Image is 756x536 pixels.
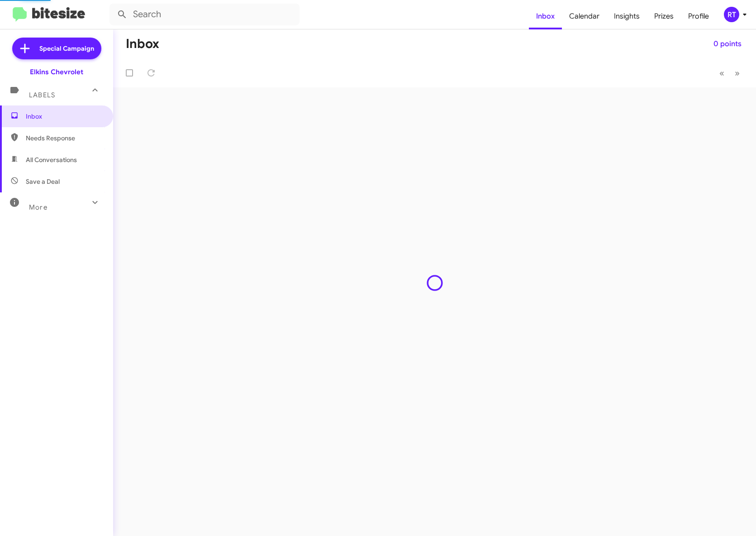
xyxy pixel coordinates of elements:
[714,64,745,82] nav: Page navigation example
[29,203,48,211] span: More
[607,3,647,29] a: Insights
[647,3,681,29] a: Prizes
[724,7,739,22] div: RT
[716,7,746,22] button: RT
[529,3,562,29] a: Inbox
[26,177,60,186] span: Save a Deal
[29,91,55,99] span: Labels
[714,64,730,82] button: Previous
[26,134,103,143] span: Needs Response
[109,4,300,25] input: Search
[30,67,83,77] div: Elkins Chevrolet
[39,44,94,53] span: Special Campaign
[26,112,103,121] span: Inbox
[719,67,724,79] span: «
[26,155,77,164] span: All Conversations
[729,64,745,82] button: Next
[713,36,742,52] span: 0 points
[735,67,740,79] span: »
[562,3,607,29] a: Calendar
[126,37,159,51] h1: Inbox
[12,38,101,59] a: Special Campaign
[706,36,749,52] button: 0 points
[681,3,716,29] a: Profile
